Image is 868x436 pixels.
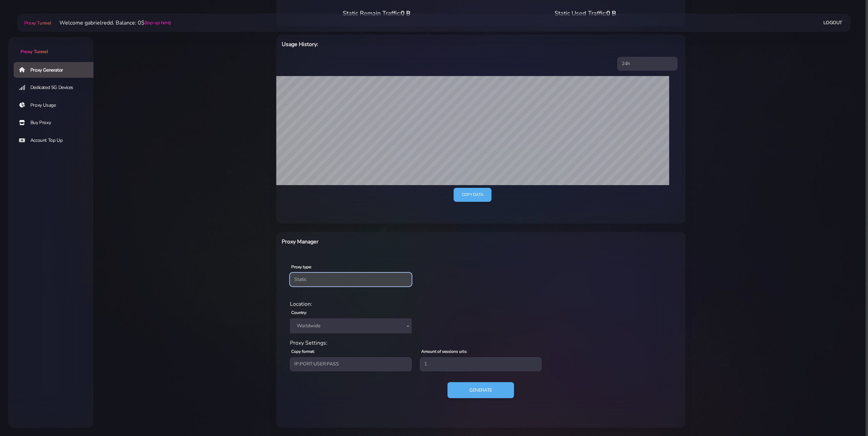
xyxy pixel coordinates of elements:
span: 0 B [606,9,616,17]
div: Static Used Traffic: [481,9,690,18]
label: Proxy type: [291,264,312,270]
div: Proxy Settings: [286,339,676,347]
button: Generate [447,382,514,399]
h6: Usage History: [282,40,511,49]
span: Proxy Tunnel [24,20,51,26]
a: Proxy Tunnel [8,37,93,55]
div: Location: [286,300,676,308]
a: (top-up here) [145,19,171,26]
h6: Proxy Manager [282,237,511,246]
span: Worldwide [294,321,408,331]
a: Copy data [454,188,491,202]
a: Proxy Usage [14,97,99,113]
a: Dedicated 5G Devices [14,80,99,95]
a: Buy Proxy [14,115,99,131]
label: Copy format: [291,348,315,355]
li: Welcome gabrielredd. Balance: 0$ [51,19,171,27]
div: Static Remain Traffic: [272,9,481,18]
label: Amount of sessions urls: [421,348,467,355]
span: Proxy Tunnel [20,48,48,55]
a: Proxy Tunnel [23,17,51,28]
a: Logout [823,16,842,29]
span: Worldwide [290,318,412,333]
a: Proxy Generator [14,62,99,78]
label: Country: [291,310,307,316]
span: 0 B [401,9,410,17]
iframe: Webchat Widget [835,403,859,427]
a: Account Top Up [14,133,99,148]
